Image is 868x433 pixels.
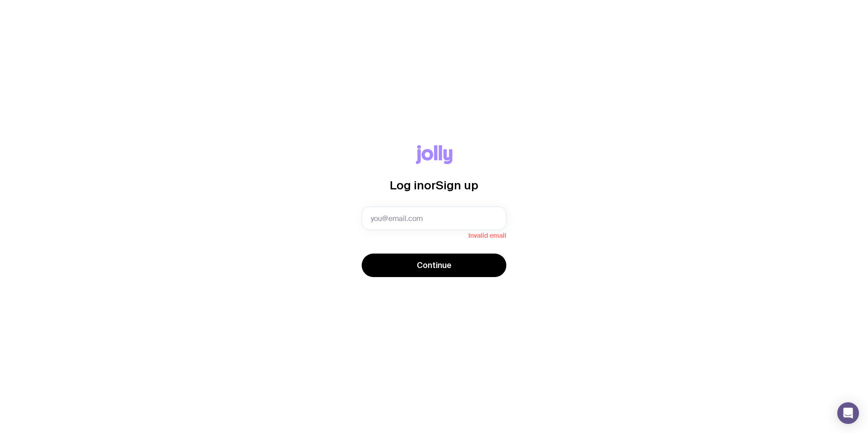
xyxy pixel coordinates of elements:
div: Open Intercom Messenger [837,402,859,424]
span: Invalid email [362,230,506,239]
button: Continue [362,254,506,277]
span: Log in [390,179,424,192]
input: you@email.com [362,207,506,230]
span: Sign up [436,179,478,192]
span: Continue [417,260,452,271]
span: or [424,179,436,192]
